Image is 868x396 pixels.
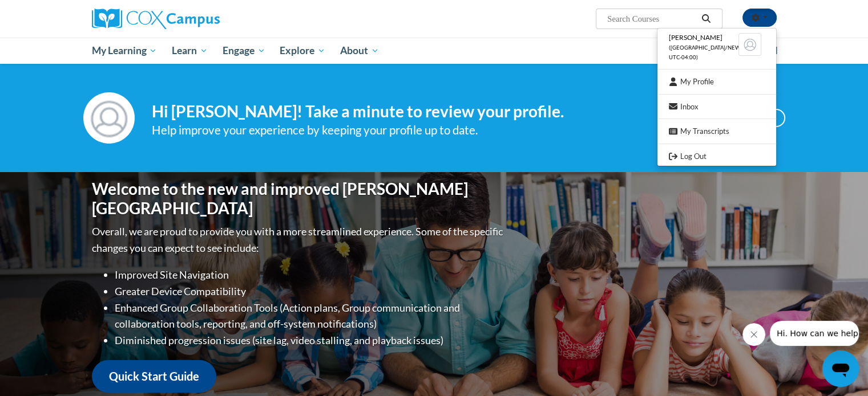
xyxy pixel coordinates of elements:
[280,44,325,58] span: Explore
[333,38,386,64] a: About
[7,8,92,17] span: Hi. How can we help?
[172,44,208,58] span: Learn
[657,100,776,114] a: Inbox
[75,38,794,64] div: Main menu
[115,332,506,349] li: Diminished progression issues (site lag, video stalling, and playback issues)
[742,9,777,27] button: Account Settings
[84,38,165,64] a: My Learning
[657,149,776,164] a: Logout
[92,360,216,393] a: Quick Start Guide
[215,38,273,64] a: Engage
[91,44,157,58] span: My Learning
[669,33,722,42] span: [PERSON_NAME]
[738,33,761,56] img: Learner Profile Avatar
[152,102,697,121] h4: Hi [PERSON_NAME]! Take a minute to review your profile.
[657,75,776,89] a: My Profile
[152,121,697,140] div: Help improve your experience by keeping your profile up to date.
[92,9,220,29] img: Cox Campus
[223,44,265,58] span: Engage
[657,124,776,138] a: My Transcripts
[669,44,758,60] span: ([GEOGRAPHIC_DATA]/New_York UTC-04:00)
[164,38,215,64] a: Learn
[272,38,333,64] a: Explore
[340,44,379,58] span: About
[697,12,714,26] button: Search
[742,323,765,346] iframe: Close message
[92,223,506,256] p: Overall, we are proud to provide you with a more streamlined experience. Some of the specific cha...
[92,179,506,218] h1: Welcome to the new and improved [PERSON_NAME][GEOGRAPHIC_DATA]
[115,283,506,300] li: Greater Device Compatibility
[115,267,506,283] li: Improved Site Navigation
[83,92,135,144] img: Profile Image
[92,9,309,29] a: Cox Campus
[770,321,859,346] iframe: Message from company
[115,300,506,333] li: Enhanced Group Collaboration Tools (Action plans, Group communication and collaboration tools, re...
[822,350,859,387] iframe: Button to launch messaging window
[606,12,697,26] input: Search Courses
